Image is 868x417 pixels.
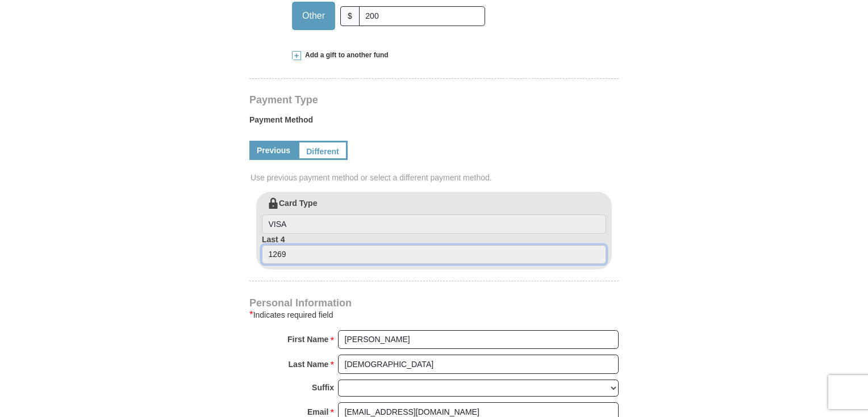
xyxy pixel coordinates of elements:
[249,298,619,308] h4: Personal Information
[359,6,485,26] input: Other Amount
[249,308,619,322] div: Indicates required field
[262,197,606,234] label: Card Type
[289,356,329,372] strong: Last Name
[249,141,298,160] a: Previous
[298,141,348,160] a: Different
[297,7,331,24] span: Other
[262,245,606,264] input: Last 4
[262,234,606,264] label: Last 4
[340,6,360,26] span: $
[287,331,328,347] strong: First Name
[262,214,606,234] input: Card Type
[251,172,620,183] span: Use previous payment method or select a different payment method.
[312,380,334,395] strong: Suffix
[249,95,619,104] h4: Payment Type
[249,114,619,131] label: Payment Method
[301,50,389,60] span: Add a gift to another fund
